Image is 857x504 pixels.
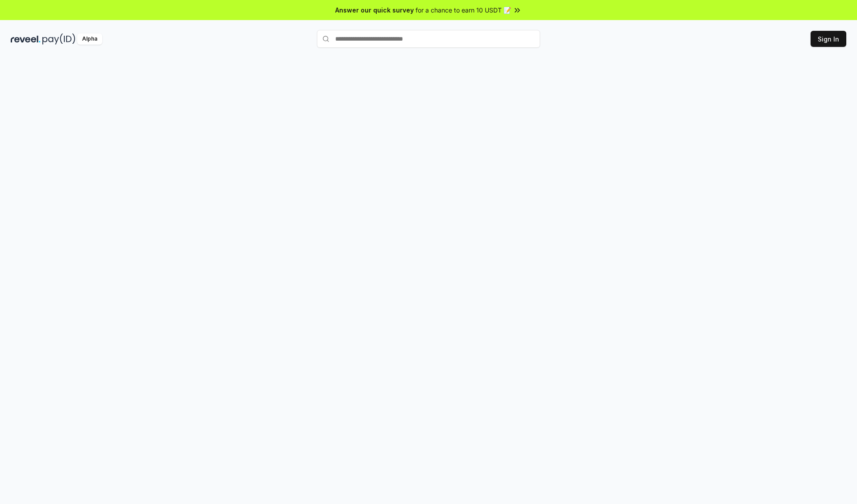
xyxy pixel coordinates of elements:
div: Alpha [77,33,102,45]
span: for a chance to earn 10 USDT 📝 [416,5,511,15]
span: Answer our quick survey [335,5,414,15]
img: pay_id [42,33,75,45]
button: Sign In [811,31,846,47]
img: reveel_dark [11,33,41,45]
